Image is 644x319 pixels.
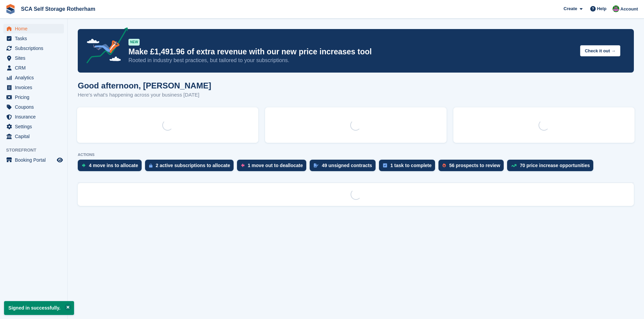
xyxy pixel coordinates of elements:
[3,73,64,82] a: menu
[15,112,55,122] span: Insurance
[3,92,64,102] a: menu
[322,163,372,168] div: 49 unsigned contracts
[3,44,64,53] a: menu
[82,163,86,167] img: move_ins_to_allocate_icon-fdf77a2bb77ea45bf5b3d319d69a93e2d87916cf1d5bf7949dd705db3b84f3ca.svg
[620,6,638,12] span: Account
[81,27,128,66] img: price-adjustments-announcement-icon-8257ccfd72463d97f412b2fc003d46551f7dbcb40ab6d574587a9cd5c0d94...
[15,122,55,131] span: Settings
[15,34,55,43] span: Tasks
[438,160,507,175] a: 56 prospects to review
[15,63,55,73] span: CRM
[149,163,152,168] img: active_subscription_to_allocate_icon-d502201f5373d7db506a760aba3b589e785aa758c864c3986d89f69b8ff3...
[248,163,303,168] div: 1 move out to deallocate
[3,112,64,122] a: menu
[15,132,55,141] span: Capital
[241,163,244,167] img: move_outs_to_deallocate_icon-f764333ba52eb49d3ac5e1228854f67142a1ed5810a6f6cc68b1a99e826820c5.svg
[156,163,230,168] div: 2 active subscriptions to allocate
[310,160,379,175] a: 49 unsigned contracts
[520,163,590,168] div: 70 price increase opportunities
[15,53,55,63] span: Sites
[56,156,64,164] a: Preview store
[379,160,438,175] a: 1 task to complete
[3,132,64,141] a: menu
[237,160,310,175] a: 1 move out to deallocate
[145,160,237,175] a: 2 active subscriptions to allocate
[5,4,16,14] img: stora-icon-8386f47178a22dfd0bd8f6a31ec36ba5ce8667c1dd55bd0f319d3a0aa187defe.svg
[3,83,64,92] a: menu
[89,163,138,168] div: 4 move ins to allocate
[3,63,64,73] a: menu
[15,44,55,53] span: Subscriptions
[128,39,140,46] div: NEW
[15,102,55,112] span: Coupons
[128,57,575,64] p: Rooted in industry best practices, but tailored to your subscriptions.
[3,34,64,43] a: menu
[3,155,64,165] a: menu
[390,163,432,168] div: 1 task to complete
[511,164,517,167] img: price_increase_opportunities-93ffe204e8149a01c8c9dc8f82e8f89637d9d84a8eef4429ea346261dce0b2c0.svg
[18,3,98,15] a: SCA Self Storage Rotherham
[3,122,64,131] a: menu
[613,5,619,12] img: Sarah Race
[15,155,55,165] span: Booking Portal
[78,91,211,99] p: Here's what's happening across your business [DATE]
[15,73,55,82] span: Analytics
[15,92,55,102] span: Pricing
[3,102,64,112] a: menu
[4,301,74,315] p: Signed in successfully.
[3,24,64,33] a: menu
[3,53,64,63] a: menu
[580,45,620,56] button: Check it out →
[6,147,67,154] span: Storefront
[564,5,577,12] span: Create
[314,163,318,167] img: contract_signature_icon-13c848040528278c33f63329250d36e43548de30e8caae1d1a13099fd9432cc5.svg
[507,160,597,175] a: 70 price increase opportunities
[78,153,634,157] p: ACTIONS
[15,24,55,33] span: Home
[383,163,387,167] img: task-75834270c22a3079a89374b754ae025e5fb1db73e45f91037f5363f120a921f8.svg
[128,47,575,57] p: Make £1,491.96 of extra revenue with our new price increases tool
[449,163,500,168] div: 56 prospects to review
[78,81,211,90] h1: Good afternoon, [PERSON_NAME]
[15,83,55,92] span: Invoices
[443,163,446,167] img: prospect-51fa495bee0391a8d652442698ab0144808aea92771e9ea1ae160a38d050c398.svg
[78,160,145,175] a: 4 move ins to allocate
[597,5,606,12] span: Help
